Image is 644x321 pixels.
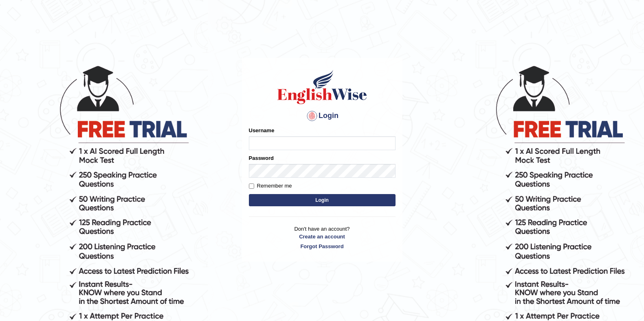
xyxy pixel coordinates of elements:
[249,154,274,162] label: Password
[249,194,396,206] button: Login
[249,182,292,190] label: Remember me
[249,225,396,250] p: Don't have an account?
[249,233,396,240] a: Create an account
[249,109,396,122] h4: Login
[249,183,254,189] input: Remember me
[249,127,275,134] label: Username
[249,242,396,250] a: Forgot Password
[276,69,369,105] img: Logo of English Wise sign in for intelligent practice with AI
